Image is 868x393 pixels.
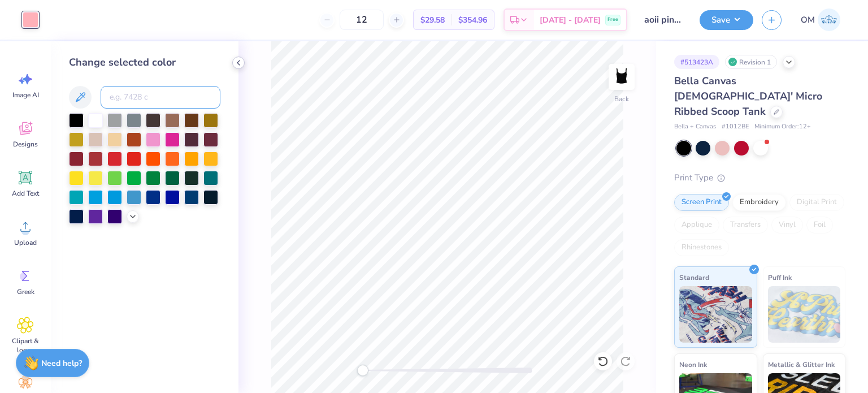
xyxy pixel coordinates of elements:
img: Om Mehrotra [818,8,840,31]
span: Neon Ink [679,359,707,370]
span: Puff Ink [768,271,792,283]
div: Back [614,94,629,104]
span: Add Text [12,189,39,198]
img: Puff Ink [768,286,841,343]
a: OM [796,8,845,31]
div: Screen Print [674,194,729,211]
div: Embroidery [732,194,786,211]
img: Back [610,66,633,88]
div: Revision 1 [725,55,777,69]
div: Print Type [674,171,845,184]
span: Greek [17,287,34,296]
span: $29.58 [420,14,445,26]
img: Standard [679,286,752,343]
span: Image AI [12,90,39,100]
span: Minimum Order: 12 + [754,122,811,132]
span: $354.96 [458,14,487,26]
div: # 513423A [674,55,719,69]
div: Accessibility label [357,365,368,376]
span: Metallic & Glitter Ink [768,359,835,370]
input: – – [340,10,384,30]
span: OM [801,14,815,27]
span: Bella + Canvas [674,122,716,132]
span: Bella Canvas [DEMOGRAPHIC_DATA]' Micro Ribbed Scoop Tank [674,74,822,118]
div: Foil [806,217,833,234]
span: Upload [14,238,37,247]
input: e.g. 7428 c [101,86,220,109]
span: [DATE] - [DATE] [540,14,601,26]
span: Standard [679,271,709,283]
span: # 1012BE [722,122,749,132]
div: Change selected color [69,55,220,70]
div: Digital Print [789,194,844,211]
div: Vinyl [771,217,803,234]
button: Save [700,10,753,30]
div: Applique [674,217,719,234]
span: Clipart & logos [7,336,44,355]
div: Transfers [723,217,768,234]
input: Untitled Design [636,8,691,31]
span: Free [607,16,618,24]
span: Designs [13,140,38,149]
div: Rhinestones [674,239,729,256]
strong: Need help? [41,358,82,369]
